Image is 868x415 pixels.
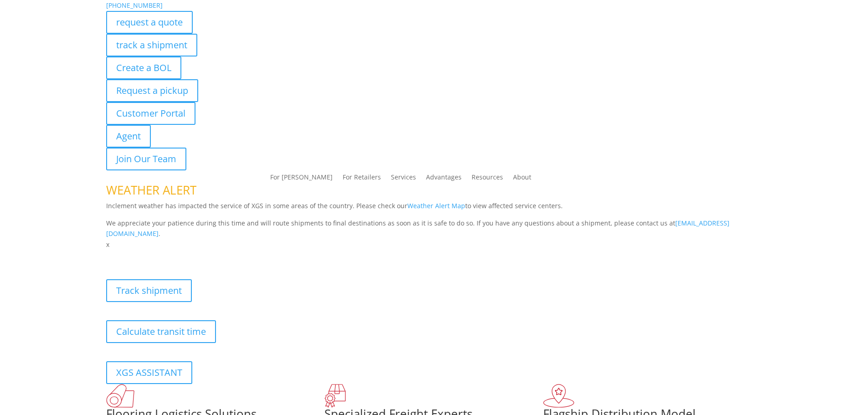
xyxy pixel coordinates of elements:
a: Request a pickup [106,79,198,102]
img: xgs-icon-total-supply-chain-intelligence-red [106,384,134,408]
a: Customer Portal [106,102,195,125]
a: About [513,174,531,184]
a: Services [391,174,416,184]
a: track a shipment [106,34,197,56]
a: XGS ASSISTANT [106,361,192,384]
a: [PHONE_NUMBER] [106,1,163,10]
a: Agent [106,125,151,148]
a: For Retailers [343,174,381,184]
a: Calculate transit time [106,320,216,343]
p: x [106,239,762,250]
img: xgs-icon-flagship-distribution-model-red [543,384,575,408]
a: Create a BOL [106,56,181,79]
a: Advantages [426,174,462,184]
a: For [PERSON_NAME] [270,174,333,184]
b: Visibility, transparency, and control for your entire supply chain. [106,251,309,260]
p: We appreciate your patience during this time and will route shipments to final destinations as so... [106,218,762,240]
img: xgs-icon-focused-on-flooring-red [324,384,346,408]
a: Join Our Team [106,148,186,170]
a: Track shipment [106,279,192,302]
span: WEATHER ALERT [106,182,196,198]
a: request a quote [106,11,193,34]
p: Inclement weather has impacted the service of XGS in some areas of the country. Please check our ... [106,200,762,218]
a: Weather Alert Map [407,201,465,210]
a: Resources [472,174,503,184]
